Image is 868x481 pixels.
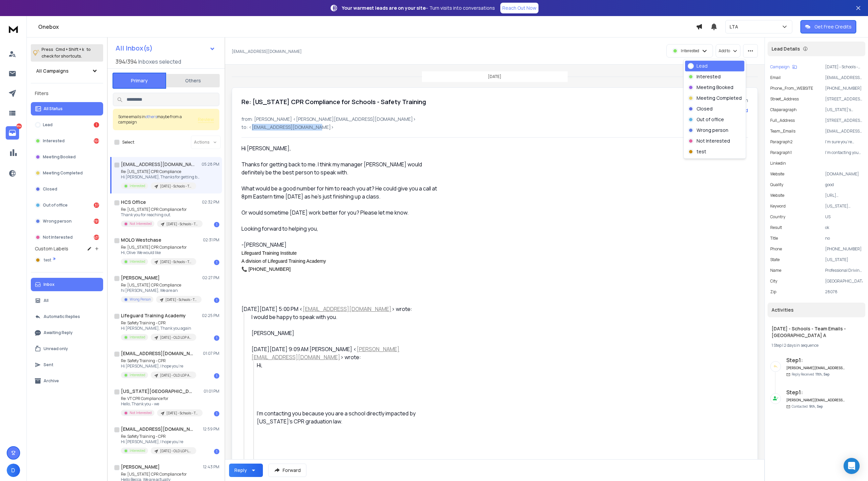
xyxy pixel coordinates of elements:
[770,129,795,134] p: Team_Emails
[121,358,196,364] p: Re: Safety Training - CPR
[697,116,724,123] p: Out of office
[241,250,297,256] span: Lifeguard Training Institute
[160,449,192,454] p: [DATE] - OLD LGP LEADS - Single Emails - golf,country club, rehab, therapy, assisted living-swimm...
[825,246,863,252] p: [PHONE_NUMBER]
[825,278,863,284] p: [GEOGRAPHIC_DATA]
[697,63,708,69] p: Lead
[121,312,186,319] h1: Lifeguard Training Academy
[122,140,134,145] label: Select
[44,314,80,319] p: Automatic Replies
[770,171,784,177] p: website
[241,258,326,264] span: A division of Lifeguard Training Academy
[121,401,201,407] p: Hello, Thank you - we
[166,411,199,416] p: [DATE] - Schools - Team Emails - [GEOGRAPHIC_DATA] A
[42,46,91,60] p: Press to check for shortcuts.
[809,404,823,409] span: 9th, Sep
[825,139,863,145] p: I’m sure you’re aware that [US_STATE] law requires CPR instruction as a condition of high school ...
[94,203,99,208] div: 37
[43,170,83,176] p: Meeting Completed
[94,219,99,224] div: 199
[31,89,103,98] h3: Filters
[770,214,785,220] p: Country
[130,410,152,415] p: Not Interested
[251,329,437,337] div: [PERSON_NAME]
[121,283,201,288] p: Re: [US_STATE] CPR Compliance
[825,225,863,230] p: ok
[770,107,797,112] p: ctaparagraph
[121,439,196,445] p: Hi [PERSON_NAME], I hope you’re
[770,161,786,166] p: linkedin
[825,193,863,198] p: [URL][DOMAIN_NAME]
[121,320,196,326] p: Re: Safety Training - CPR
[770,278,777,284] p: City
[7,464,20,477] span: D
[121,288,201,293] p: hi [PERSON_NAME], We are an
[342,5,495,11] p: – Turn visits into conversations
[121,245,196,250] p: Re: [US_STATE] CPR Compliance for
[160,373,192,378] p: [DATE] - OLD LGP Aquatics - Single Emails
[786,388,845,396] h6: Step 1 :
[202,313,219,318] p: 02:25 PM
[825,64,863,70] p: [DATE] - Schools - Team Emails - [GEOGRAPHIC_DATA] A
[203,237,219,243] p: 02:31 PM
[203,426,219,432] p: 12:59 PM
[121,326,196,331] p: Hi [PERSON_NAME], Thank you again
[165,297,198,302] p: [DATE] - Schools - Team Emails - [GEOGRAPHIC_DATA] A
[251,313,437,337] div: I would be happy to speak with you.
[121,207,201,212] p: Re: [US_STATE] CPR Compliance for
[681,48,699,54] p: Interested
[43,186,57,192] p: Closed
[203,464,219,470] p: 12:43 PM
[815,372,829,377] span: 11th, Sep
[844,458,860,474] div: Open Intercom Messenger
[214,449,219,454] div: 1
[44,362,53,368] p: Sent
[488,74,501,79] p: [DATE]
[697,95,742,101] p: Meeting Completed
[130,297,151,302] p: Wrong Person
[770,236,778,241] p: title
[770,75,781,80] p: Email
[121,250,196,255] p: Hi, Olive: We would like
[825,96,863,102] p: [STREET_ADDRESS][PERSON_NAME]
[772,342,782,348] span: 1 Step
[55,46,85,53] span: Cmd + Shift + k
[166,73,220,88] button: Others
[234,467,247,474] div: Reply
[116,45,153,52] h1: All Inbox(s)
[770,246,782,252] p: Phone
[825,75,863,80] p: [EMAIL_ADDRESS][DOMAIN_NAME]
[770,86,813,91] p: Phone_From_WEBSITE
[825,214,863,220] p: US
[160,335,192,340] p: [DATE] - OLD LGP Aquatics - Single Emails
[121,396,201,401] p: Re: VT CPR Compliance for
[730,23,741,30] p: LTA
[121,212,201,218] p: Thank you for reaching out.
[138,58,181,66] h3: Inboxes selected
[94,138,99,144] div: 166
[43,203,68,208] p: Out of office
[121,388,195,395] h1: [US_STATE][GEOGRAPHIC_DATA]
[825,204,863,209] p: [US_STATE] Boarding Schools [GEOGRAPHIC_DATA]
[36,68,69,74] h1: All Campaigns
[214,260,219,265] div: 1
[825,268,863,273] p: Professional Driving School [GEOGRAPHIC_DATA]
[44,282,55,287] p: Inbox
[121,199,146,206] h1: HCS Office
[770,257,780,262] p: State
[784,342,818,348] span: 2 days in sequence
[772,343,861,348] div: |
[121,350,195,357] h1: [EMAIL_ADDRESS][DOMAIN_NAME]
[44,346,68,351] p: Unread only
[121,174,201,180] p: Hi [PERSON_NAME], Thanks for getting back
[44,257,51,263] span: test
[204,389,219,394] p: 01:01 PM
[770,118,795,123] p: Full_Address
[16,124,22,129] p: 834
[121,434,196,439] p: Re: Safety Training - CPR
[202,162,219,167] p: 05:28 PM
[770,204,786,209] p: Keyword
[130,259,145,264] p: Interested
[160,259,192,264] p: [DATE] - Schools - Team Emails - [GEOGRAPHIC_DATA] A
[198,116,214,123] span: Review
